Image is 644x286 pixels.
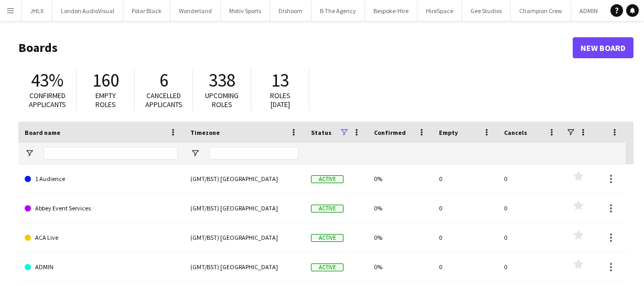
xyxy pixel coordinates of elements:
[170,1,221,21] button: Wonderland
[184,223,305,252] div: (GMT/BST) [GEOGRAPHIC_DATA]
[271,69,289,92] span: 13
[145,91,183,109] span: Cancelled applicants
[92,69,119,92] span: 160
[184,252,305,281] div: (GMT/BST) [GEOGRAPHIC_DATA]
[311,175,344,183] span: Active
[368,252,433,281] div: 0%
[52,1,123,21] button: London AudioVisual
[311,205,344,213] span: Active
[573,37,634,58] a: New Board
[270,1,312,21] button: Dishoom
[190,129,220,136] span: Timezone
[25,223,178,252] a: ACA Live
[368,223,433,252] div: 0%
[439,129,458,136] span: Empty
[462,1,511,21] button: Gee Studios
[433,252,498,281] div: 0
[571,1,607,21] button: ADMIN
[18,40,573,56] h1: Boards
[22,1,52,21] button: JHLX
[184,164,305,193] div: (GMT/BST) [GEOGRAPHIC_DATA]
[190,149,200,158] button: Open Filter Menu
[95,91,116,109] span: Empty roles
[31,69,63,92] span: 43%
[311,263,344,271] span: Active
[25,194,178,223] a: Abbey Event Services
[498,223,563,252] div: 0
[368,194,433,223] div: 0%
[374,129,406,136] span: Confirmed
[123,1,170,21] button: Polar Black
[368,164,433,193] div: 0%
[25,149,34,158] button: Open Filter Menu
[209,147,298,160] input: Timezone Filter Input
[270,91,291,109] span: Roles [DATE]
[221,1,270,21] button: Motiv Sports
[433,223,498,252] div: 0
[498,252,563,281] div: 0
[498,164,563,193] div: 0
[311,129,331,136] span: Status
[29,91,66,109] span: Confirmed applicants
[498,194,563,223] div: 0
[433,194,498,223] div: 0
[311,234,344,242] span: Active
[511,1,571,21] button: Champion Crew
[504,129,527,136] span: Cancels
[365,1,417,21] button: Bespoke-Hire
[433,164,498,193] div: 0
[159,69,168,92] span: 6
[184,194,305,223] div: (GMT/BST) [GEOGRAPHIC_DATA]
[205,91,239,109] span: Upcoming roles
[312,1,365,21] button: B The Agency
[417,1,462,21] button: HireSpace
[25,252,178,282] a: ADMIN
[25,129,60,136] span: Board name
[44,147,178,160] input: Board name Filter Input
[25,164,178,194] a: 1 Audience
[209,69,235,92] span: 338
